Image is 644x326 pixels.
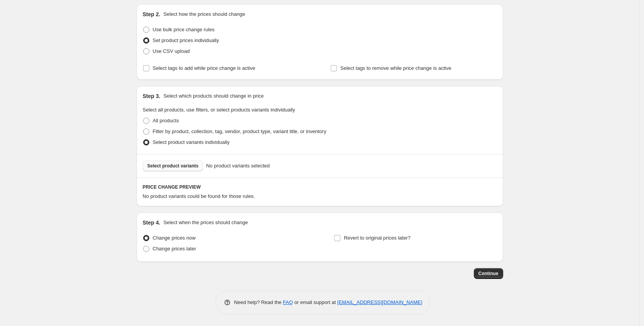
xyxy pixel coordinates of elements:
span: Select tags to remove while price change is active [340,65,451,71]
span: Select tags to add while price change is active [153,65,255,71]
a: [EMAIL_ADDRESS][DOMAIN_NAME] [337,299,422,305]
span: or email support at [293,299,337,305]
span: No product variants could be found for those rules. [143,193,255,199]
h6: PRICE CHANGE PREVIEW [143,184,497,190]
span: All products [153,118,179,123]
h2: Step 4. [143,219,161,226]
span: Set product prices individually [153,37,219,43]
span: Use CSV upload [153,48,190,54]
a: FAQ [283,299,293,305]
span: Select all products, use filters, or select products variants individually [143,107,295,113]
p: Select how the prices should change [163,10,245,18]
span: No product variants selected [206,162,270,170]
p: Select which products should change in price [163,92,264,100]
button: Continue [474,268,503,279]
span: Revert to original prices later? [344,235,411,241]
span: Select product variants individually [153,139,230,145]
span: Change prices later [153,246,196,252]
h2: Step 3. [143,92,161,100]
span: Change prices now [153,235,196,241]
button: Select product variants [143,160,203,171]
h2: Step 2. [143,10,161,18]
span: Filter by product, collection, tag, vendor, product type, variant title, or inventory [153,128,326,134]
span: Select product variants [147,163,199,169]
span: Continue [478,270,499,277]
p: Select when the prices should change [163,219,248,226]
span: Need help? Read the [234,299,283,305]
span: Use bulk price change rules [153,27,215,32]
